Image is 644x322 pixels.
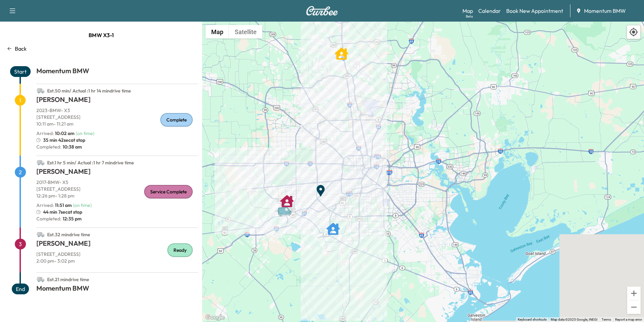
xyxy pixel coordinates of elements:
div: Beta [466,14,473,19]
span: ( on time ) [73,202,92,208]
span: 10:02 am [55,130,74,136]
span: Start [10,66,31,77]
p: Arrived : [36,130,74,137]
button: Keyboard shortcuts [518,317,547,322]
span: 35 min 42sec at stop [43,137,85,143]
span: 1 [15,95,26,106]
a: Report a map error [615,318,642,321]
div: Complete [160,113,193,127]
div: Recenter map [626,25,641,39]
span: 10:38 am [61,143,82,150]
span: Map data ©2025 Google, INEGI [551,318,598,321]
p: 2023 - BMW - X3 [36,107,198,114]
span: Est. 21 min drive time [47,276,89,283]
span: Momentum BMW [584,7,626,15]
a: MapBeta [462,7,473,15]
gmp-advanced-marker: End Point [314,181,327,194]
span: 44 min 7sec at stop [43,209,82,215]
a: Open this area in Google Maps (opens a new window) [204,313,226,322]
span: 2 [15,167,26,178]
h1: Momentum BMW [36,66,198,78]
span: 12:35 pm [61,215,82,222]
span: 3 [15,239,26,249]
p: [STREET_ADDRESS] [36,251,198,258]
img: Curbee Logo [306,6,338,16]
button: Show street map [205,25,229,38]
span: ( on time ) [76,130,94,136]
p: [STREET_ADDRESS] [36,114,198,120]
p: Back [15,45,27,53]
a: Book New Appointment [506,7,563,15]
button: Zoom in [627,287,641,300]
div: Ready [167,243,193,257]
h1: Momentum BMW [36,284,198,296]
p: Completed: [36,215,198,222]
p: 12:26 pm - 1:28 pm [36,192,198,199]
gmp-advanced-marker: Van [275,199,298,211]
span: BMW X3-1 [89,28,114,42]
h1: [PERSON_NAME] [36,167,198,179]
span: End [12,284,29,294]
p: [STREET_ADDRESS] [36,186,198,192]
p: 10:11 am - 11:21 am [36,120,198,127]
a: Calendar [478,7,501,15]
gmp-advanced-marker: ANDREW KIRWIN [335,44,348,57]
p: Arrived : [36,202,72,209]
div: Service Complete [144,185,193,198]
span: Est. 32 min drive time [47,232,90,238]
p: Completed: [36,143,198,150]
span: Est. 50 min / Actual : 1 hr 14 min drive time [47,88,131,94]
button: Show satellite imagery [229,25,262,38]
h1: [PERSON_NAME] [36,95,198,107]
p: 2017 - BMW - X5 [36,179,198,186]
gmp-advanced-marker: HUMAIRA LOYA [280,191,294,205]
a: Terms (opens in new tab) [602,318,611,321]
span: Est. 1 hr 5 min / Actual : 1 hr 7 min drive time [47,160,134,166]
img: Google [204,313,226,322]
p: 2:00 pm - 3:02 pm [36,258,198,264]
button: Zoom out [627,300,641,314]
gmp-advanced-marker: SHIMEKA GRAHAM [326,219,340,232]
h1: [PERSON_NAME] [36,239,198,251]
span: 11:51 am [55,202,72,208]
